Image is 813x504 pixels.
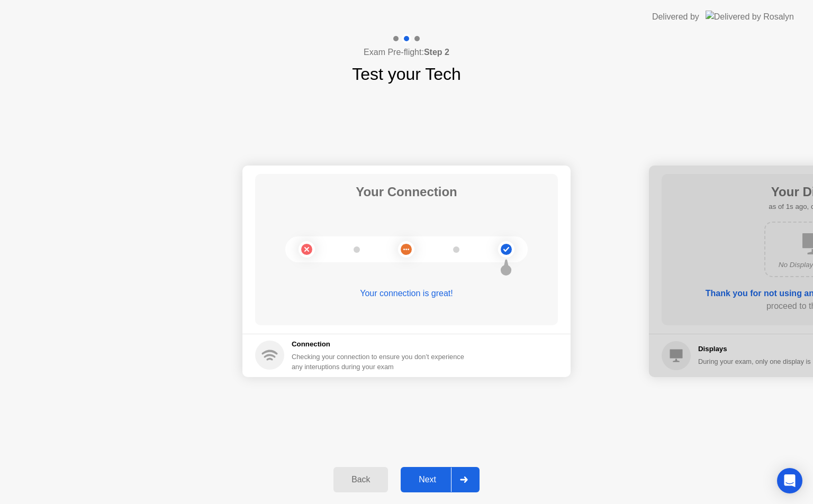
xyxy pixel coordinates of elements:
[401,467,480,492] button: Next
[364,46,449,59] h4: Exam Pre-flight:
[337,475,385,484] div: Back
[706,11,794,23] img: Delivered by Rosalyn
[333,467,388,492] button: Back
[777,468,802,493] div: Open Intercom Messenger
[652,11,699,23] div: Delivered by
[292,339,471,350] h5: Connection
[352,61,461,87] h1: Test your Tech
[404,475,451,484] div: Next
[424,48,449,57] b: Step 2
[255,287,558,300] div: Your connection is great!
[292,352,471,372] div: Checking your connection to ensure you don’t experience any interuptions during your exam
[356,182,457,201] h1: Your Connection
